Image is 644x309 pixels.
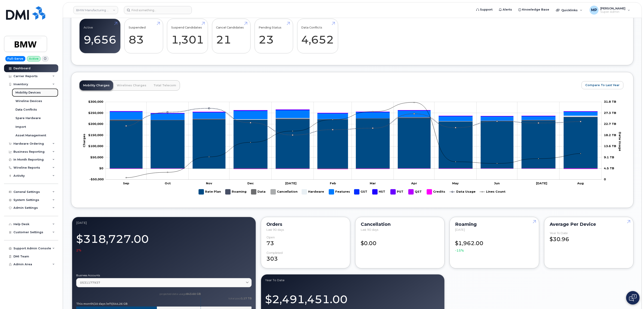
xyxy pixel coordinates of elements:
a: Active 9,656 [84,21,116,51]
a: Mobility Charges [80,81,113,90]
tspan: 4.5 TB [604,166,614,170]
tspan: Feb [330,181,336,185]
div: 303 [266,251,345,263]
g: $0 [88,100,103,103]
tspan: Mar [370,181,376,185]
a: Pending Status 23 [259,21,289,51]
tspan: $250,000 [88,111,103,114]
g: Credits [427,187,445,196]
span: Last 90 days [361,228,378,231]
tspan: Apr [411,181,417,185]
tspan: -$50,000 [89,177,104,181]
tspan: 22.7 TB [604,122,616,126]
text: total pool [228,297,252,300]
input: Find something... [124,6,192,14]
div: Quicklinks [553,6,586,15]
tspan: Jun [494,181,500,185]
g: GST [354,187,368,196]
button: Compare To Last Year [581,81,623,89]
g: $0 [88,122,103,126]
g: QST [408,187,422,196]
a: BMW Manufacturing Co LLC [73,6,118,14]
div: completed [266,251,283,255]
g: Hardware [302,187,324,196]
g: Rate Plan [199,187,221,196]
a: Total Telecom [150,81,180,90]
div: Cancellation [361,222,439,226]
tspan: Nov [206,181,212,185]
g: $0 [88,144,103,148]
tspan: May [452,181,459,185]
div: $30.96 [550,231,628,243]
div: Roaming [455,222,533,226]
tspan: 9.1 TB [604,155,614,159]
text: projected data usage [160,292,201,296]
g: Features [329,187,350,196]
g: Cancellation [270,187,297,196]
div: Year to Date [550,231,568,235]
span: MP [591,7,597,13]
span: -15% [455,248,464,253]
tspan: [DATE] [285,181,296,185]
tspan: $300,000 [88,100,103,103]
a: 0531177937 [76,278,252,287]
g: Data [251,187,266,196]
a: Support [473,5,496,14]
div: Michael Partack [586,6,633,15]
div: 73 [266,236,345,247]
g: HST [372,187,386,196]
tspan: 0 [604,177,606,181]
tspan: Sep [123,181,129,185]
span: Quicklinks [561,8,578,12]
tspan: [DATE] [536,181,547,185]
tspan: $100,000 [88,144,103,148]
tspan: This month [76,302,93,305]
tspan: 18.2 TB [604,133,616,137]
div: Orders [266,222,345,226]
tspan: (10 days left) [93,302,113,305]
label: Business Accounts [76,274,252,277]
g: PST [390,187,404,196]
a: Cancel Candidates 21 [216,21,246,51]
div: Open [266,236,275,239]
tspan: 27.3 TB [604,111,616,114]
span: [PERSON_NAME] [600,7,625,10]
span: Knowledge Base [522,7,549,12]
span: [DATE] [455,228,465,231]
div: August 2025 [76,221,252,225]
tspan: Charges [82,133,86,147]
span: 2% [76,248,81,252]
div: $1,962.00 [455,236,533,253]
a: Suspend Candidates 1,301 [171,21,204,51]
g: Roaming [225,187,246,196]
tspan: 13.6 TB [604,144,616,148]
span: 0531177937 [80,281,100,285]
tspan: Oct [165,181,171,185]
tspan: 31.8 TB [604,100,616,103]
g: $0 [88,133,103,137]
g: Lines Count [480,187,505,196]
div: Average per Device [550,222,628,226]
tspan: 1.17 TB [241,297,252,300]
div: $2,491,451.00 [265,287,441,307]
div: Year to Date [265,279,441,282]
tspan: 843.60 GB [186,292,201,296]
a: Alerts [496,5,515,14]
g: Data Usage [450,187,475,196]
g: $0 [89,177,104,181]
tspan: $50,000 [90,155,103,159]
tspan: $0 [99,166,103,170]
span: Last 90 days [266,228,284,231]
a: Wirelines Charges [113,81,150,90]
g: Features [110,110,597,121]
a: Knowledge Base [515,5,552,14]
a: Suspended 83 [129,21,159,51]
tspan: Aug [577,181,584,185]
a: Data Conflicts 4,652 [301,21,334,51]
tspan: 544.26 GB [113,302,128,305]
span: Super Admin [600,10,625,14]
tspan: $150,000 [88,133,103,137]
g: $0 [90,155,103,159]
span: Alerts [503,7,512,12]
